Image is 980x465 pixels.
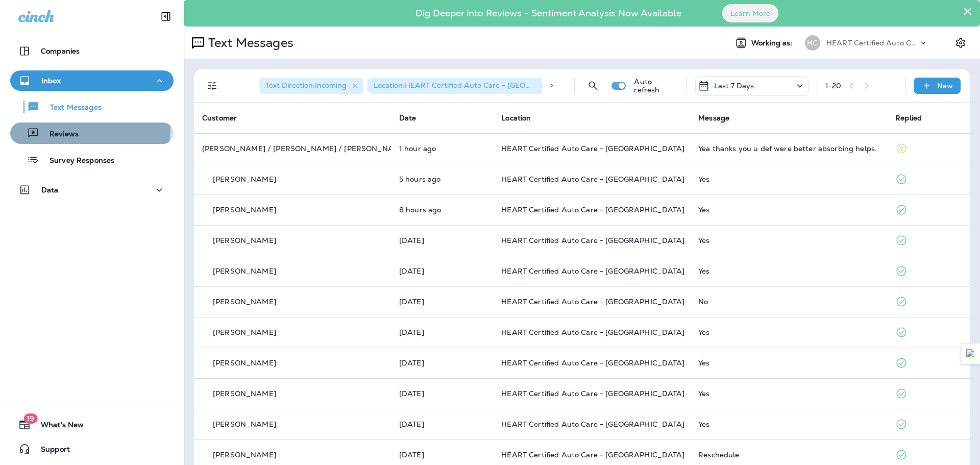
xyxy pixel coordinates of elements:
div: Location:HEART Certified Auto Care - [GEOGRAPHIC_DATA] [367,78,551,94]
p: HEART Certified Auto Care [826,39,918,47]
span: HEART Certified Auto Care - [GEOGRAPHIC_DATA] [501,328,684,337]
p: Oct 9, 2025 09:05 AM [399,420,485,428]
p: Oct 10, 2025 09:02 AM [399,206,485,214]
span: Location [501,113,531,123]
p: Dig Deeper into Reviews - Sentiment Analysis Now Available [386,12,711,15]
p: Data [41,186,59,194]
button: Collapse Sidebar [152,6,180,27]
span: HEART Certified Auto Care - [GEOGRAPHIC_DATA] [501,389,684,398]
p: Oct 9, 2025 10:09 AM [399,267,485,275]
button: Companies [10,41,174,61]
span: Customer [202,113,237,123]
p: New [937,82,953,90]
button: Filters [202,76,223,96]
span: Location : HEART Certified Auto Care - [GEOGRAPHIC_DATA] [374,81,585,90]
button: Survey Responses [10,149,174,170]
span: What's New [31,421,84,433]
p: [PERSON_NAME] [213,206,276,214]
p: [PERSON_NAME] [213,389,276,398]
div: Yes [698,328,879,336]
p: Auto refresh [634,78,678,94]
span: Text Direction : Incoming [265,81,347,90]
button: Text Messages [10,96,174,117]
span: HEART Certified Auto Care - [GEOGRAPHIC_DATA] [501,236,684,245]
button: Reviews [10,123,174,144]
p: [PERSON_NAME] [213,359,276,367]
p: Reviews [39,130,79,139]
button: Support [10,439,174,459]
p: [PERSON_NAME] [213,451,276,459]
span: Date [399,113,416,123]
button: Close [963,3,972,19]
p: Oct 9, 2025 09:13 AM [399,359,485,367]
div: 1 - 20 [825,82,842,90]
p: Oct 9, 2025 09:14 AM [399,328,485,336]
span: Support [31,445,70,457]
p: Oct 9, 2025 09:05 AM [399,451,485,459]
div: HC [805,35,820,51]
p: Inbox [41,77,61,85]
p: Last 7 Days [714,82,754,90]
span: HEART Certified Auto Care - [GEOGRAPHIC_DATA] [501,297,684,306]
span: 19 [23,413,37,424]
p: [PERSON_NAME] [213,267,276,275]
p: Oct 10, 2025 11:51 AM [399,175,485,183]
div: Yea thanks you u def were better absorbing helps. [698,144,879,153]
button: Data [10,180,174,200]
button: Search Messages [583,76,603,96]
button: Learn More [722,4,778,22]
p: [PERSON_NAME] [213,175,276,183]
p: Companies [41,47,80,55]
span: HEART Certified Auto Care - [GEOGRAPHIC_DATA] [501,420,684,429]
p: [PERSON_NAME] [213,298,276,306]
p: Text Messages [204,35,293,51]
p: [PERSON_NAME] [213,236,276,244]
p: Survey Responses [39,156,114,166]
button: Inbox [10,70,174,91]
div: Yes [698,206,879,214]
div: Yes [698,175,879,183]
p: Oct 9, 2025 12:30 PM [399,236,485,244]
div: Yes [698,267,879,275]
p: Text Messages [40,103,102,113]
span: HEART Certified Auto Care - [GEOGRAPHIC_DATA] [501,358,684,368]
span: Message [698,113,729,123]
p: [PERSON_NAME] / [PERSON_NAME] / [PERSON_NAME] [202,144,407,153]
button: 19What's New [10,414,174,435]
div: Yes [698,389,879,398]
span: HEART Certified Auto Care - [GEOGRAPHIC_DATA] [501,144,684,153]
span: HEART Certified Auto Care - [GEOGRAPHIC_DATA] [501,266,684,276]
div: Reschedule [698,451,879,459]
p: Oct 9, 2025 09:06 AM [399,389,485,398]
div: Yes [698,420,879,428]
p: Oct 10, 2025 04:08 PM [399,144,485,153]
span: HEART Certified Auto Care - [GEOGRAPHIC_DATA] [501,450,684,459]
div: No [698,298,879,306]
p: [PERSON_NAME] [213,328,276,336]
span: Working as: [751,39,795,47]
span: HEART Certified Auto Care - [GEOGRAPHIC_DATA] [501,205,684,214]
div: Text Direction:Incoming [259,78,363,94]
div: Yes [698,359,879,367]
button: Settings [951,34,970,52]
p: [PERSON_NAME] [213,420,276,428]
div: Yes [698,236,879,244]
span: Replied [895,113,922,123]
p: Oct 9, 2025 09:47 AM [399,298,485,306]
img: Detect Auto [966,349,975,358]
span: HEART Certified Auto Care - [GEOGRAPHIC_DATA] [501,175,684,184]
